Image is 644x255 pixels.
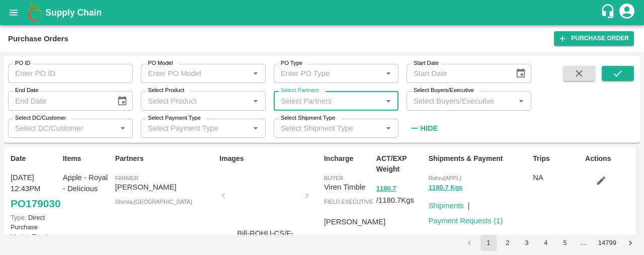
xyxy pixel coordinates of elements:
[576,238,592,248] div: …
[429,153,529,164] p: Shipments & Payment
[277,94,379,107] input: Select Partners
[11,195,60,213] a: PO179030
[557,235,573,251] button: Go to page 5
[407,64,507,83] input: Start Date
[219,153,320,164] p: Images
[595,235,619,251] button: Go to page 14799
[45,6,600,20] a: Supply Chain
[148,114,201,122] label: Select Payment Type
[376,153,425,175] p: ACT/EXP Weight
[63,172,111,195] p: Apple - Royal - Delicious
[11,213,59,232] p: Direct Purchase
[8,64,133,83] input: Enter PO ID
[15,87,38,95] label: End Date
[148,87,184,95] label: Select Product
[460,235,640,251] nav: pagination navigation
[277,67,379,80] input: Enter PO Type
[515,95,528,108] button: Open
[227,228,303,250] p: Bill-ROHU-CS/F-2909-4/614
[11,214,26,221] span: Type:
[45,8,102,18] b: Supply Chain
[11,122,113,135] input: Select DC/Customer
[249,95,262,108] button: Open
[144,94,246,107] input: Select Product
[11,153,59,164] p: Date
[8,32,68,45] div: Purchase Orders
[148,59,173,67] label: PO Model
[324,216,385,227] p: [PERSON_NAME]
[144,67,246,80] input: Enter PO Model
[622,235,638,251] button: Go to next page
[429,217,503,225] a: Payment Requests (1)
[429,175,461,181] span: Rohru[APPL]
[382,122,395,135] button: Open
[15,114,66,122] label: Select DC/Customer
[376,183,396,195] button: 1180.7
[324,153,372,164] p: Incharge
[249,67,262,80] button: Open
[511,64,530,83] button: Choose date
[519,235,535,251] button: Go to page 3
[324,182,372,193] p: Viren Timble
[410,94,512,107] input: Select Buyers/Executive
[115,153,216,164] p: Partners
[281,59,302,67] label: PO Type
[600,4,618,22] div: customer-support
[429,202,464,210] a: Shipments
[533,172,581,183] p: NA
[2,1,25,24] button: open drawer
[533,153,581,164] p: Trips
[25,3,45,23] img: logo
[414,87,474,95] label: Select Buyers/Executive
[618,2,636,23] div: account of current user
[324,175,343,181] span: buyer
[113,92,132,111] button: Choose date
[324,199,373,205] span: field executive
[500,235,516,251] button: Go to page 2
[144,122,233,135] input: Select Payment Type
[115,199,192,205] span: Shimla , [GEOGRAPHIC_DATA]
[281,87,319,95] label: Select Partners
[11,233,30,240] span: Model:
[464,196,470,211] div: |
[277,122,366,135] input: Select Shipment Type
[429,182,463,194] button: 1180.7 Kgs
[585,153,633,164] p: Actions
[538,235,554,251] button: Go to page 4
[407,120,441,137] button: Hide
[115,182,216,193] p: [PERSON_NAME]
[116,122,129,135] button: Open
[11,172,59,195] p: [DATE] 12:43PM
[554,31,634,46] a: Purchase Order
[15,59,30,67] label: PO ID
[382,67,395,80] button: Open
[420,124,438,132] strong: Hide
[11,232,59,241] p: Fixed
[281,114,335,122] label: Select Shipment Type
[376,183,425,206] p: / 1180.7 Kgs
[8,91,109,110] input: End Date
[249,122,262,135] button: Open
[63,153,111,164] p: Items
[414,59,439,67] label: Start Date
[115,175,138,181] span: Farmer
[480,235,497,251] button: page 1
[382,95,395,108] button: Open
